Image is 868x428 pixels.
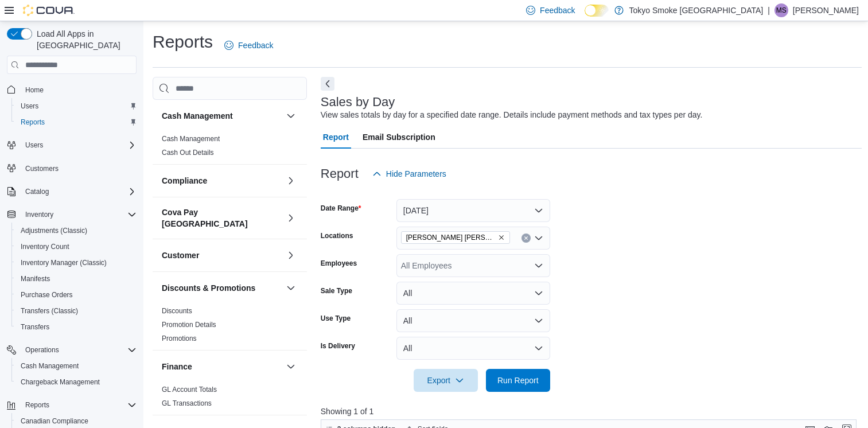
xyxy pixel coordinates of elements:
[776,3,787,17] span: MS
[11,255,141,271] button: Inventory Manager (Classic)
[162,250,199,261] h3: Customer
[11,358,141,374] button: Cash Management
[162,321,216,329] a: Promotion Details
[486,369,550,392] button: Run Report
[321,231,353,240] label: Locations
[16,224,137,238] span: Adjustments (Classic)
[220,34,278,57] a: Feedback
[16,304,83,318] a: Transfers (Classic)
[162,385,217,394] span: GL Account Totals
[238,40,273,51] span: Feedback
[162,307,192,315] a: Discounts
[540,5,575,16] span: Feedback
[162,306,192,316] span: Discounts
[2,397,141,413] button: Reports
[401,231,510,244] span: Melville Prince William
[16,359,83,373] a: Cash Management
[321,341,355,351] label: Is Delivery
[321,286,352,295] label: Sale Type
[16,414,93,428] a: Canadian Compliance
[284,360,298,373] button: Finance
[21,138,137,152] span: Users
[497,375,539,386] span: Run Report
[162,361,282,372] button: Finance
[2,137,141,153] button: Users
[16,320,54,334] a: Transfers
[153,132,307,164] div: Cash Management
[25,164,59,173] span: Customers
[162,110,282,122] button: Cash Management
[25,141,43,150] span: Users
[21,306,78,316] span: Transfers (Classic)
[23,5,75,16] img: Cova
[21,185,137,199] span: Catalog
[396,199,550,222] button: [DATE]
[21,343,137,357] span: Operations
[2,342,141,358] button: Operations
[21,398,137,412] span: Reports
[414,369,478,392] button: Export
[321,95,395,109] h3: Sales by Day
[323,126,349,149] span: Report
[25,210,53,219] span: Inventory
[21,274,50,283] span: Manifests
[25,400,49,410] span: Reports
[284,281,298,295] button: Discounts & Promotions
[162,282,255,294] h3: Discounts & Promotions
[162,175,207,186] h3: Compliance
[629,3,764,17] p: Tokyo Smoke [GEOGRAPHIC_DATA]
[2,81,141,98] button: Home
[793,3,859,17] p: [PERSON_NAME]
[16,288,77,302] a: Purchase Orders
[16,375,104,389] a: Chargeback Management
[16,288,137,302] span: Purchase Orders
[153,304,307,350] div: Discounts & Promotions
[16,414,137,428] span: Canadian Compliance
[16,256,111,270] a: Inventory Manager (Classic)
[162,334,197,343] a: Promotions
[774,3,788,17] div: Melissa Simon
[16,99,43,113] a: Users
[585,5,609,17] input: Dark Mode
[16,115,49,129] a: Reports
[25,345,59,355] span: Operations
[16,359,137,373] span: Cash Management
[162,135,220,143] a: Cash Management
[16,115,137,129] span: Reports
[16,240,74,254] a: Inventory Count
[11,303,141,319] button: Transfers (Classic)
[162,399,212,407] a: GL Transactions
[21,118,45,127] span: Reports
[162,207,282,229] button: Cova Pay [GEOGRAPHIC_DATA]
[321,77,334,91] button: Next
[321,406,862,417] p: Showing 1 of 1
[585,17,585,17] span: Dark Mode
[162,361,192,372] h3: Finance
[21,343,64,357] button: Operations
[21,82,137,96] span: Home
[396,337,550,360] button: All
[162,386,217,394] a: GL Account Totals
[284,248,298,262] button: Customer
[162,134,220,143] span: Cash Management
[21,208,137,221] span: Inventory
[534,261,543,270] button: Open list of options
[162,399,212,408] span: GL Transactions
[162,334,197,343] span: Promotions
[396,282,550,305] button: All
[21,162,63,176] a: Customers
[21,226,87,235] span: Adjustments (Classic)
[162,175,282,186] button: Compliance
[421,369,471,392] span: Export
[162,250,282,261] button: Customer
[284,211,298,225] button: Cova Pay [GEOGRAPHIC_DATA]
[32,28,137,51] span: Load All Apps in [GEOGRAPHIC_DATA]
[2,160,141,177] button: Customers
[11,271,141,287] button: Manifests
[11,223,141,239] button: Adjustments (Classic)
[16,256,137,270] span: Inventory Manager (Classic)
[153,30,213,53] h1: Reports
[2,207,141,223] button: Inventory
[11,374,141,390] button: Chargeback Management
[534,234,543,243] button: Open list of options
